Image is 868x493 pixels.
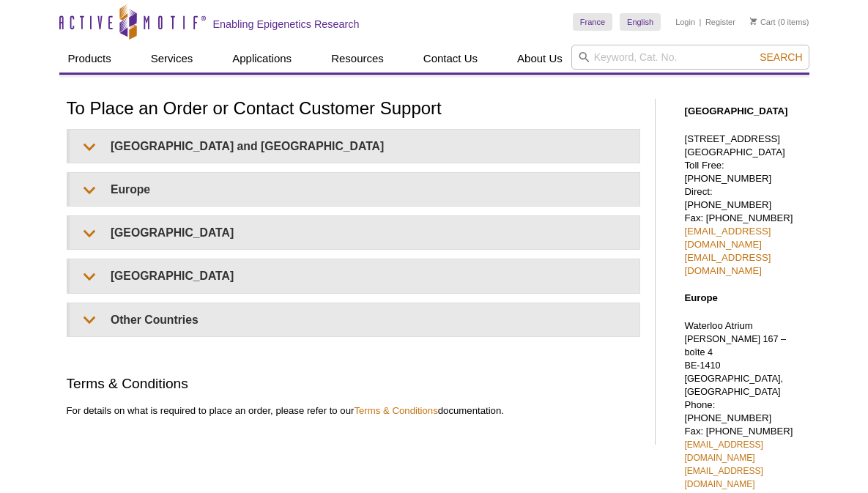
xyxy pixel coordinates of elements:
[354,405,437,416] a: Terms & Conditions
[675,17,695,27] a: Login
[213,18,360,31] h2: Enabling Epigenetics Research
[70,216,639,249] summary: [GEOGRAPHIC_DATA]
[70,130,639,163] summary: [GEOGRAPHIC_DATA] and [GEOGRAPHIC_DATA]
[685,334,787,397] span: [PERSON_NAME] 167 – boîte 4 BE-1410 [GEOGRAPHIC_DATA], [GEOGRAPHIC_DATA]
[685,133,802,278] p: [STREET_ADDRESS] [GEOGRAPHIC_DATA] Toll Free: [PHONE_NUMBER] Direct: [PHONE_NUMBER] Fax: [PHONE_N...
[685,252,771,276] a: [EMAIL_ADDRESS][DOMAIN_NAME]
[322,45,393,73] a: Resources
[70,259,639,292] summary: [GEOGRAPHIC_DATA]
[415,45,486,73] a: Contact Us
[755,51,806,64] button: Search
[59,45,120,73] a: Products
[223,45,300,73] a: Applications
[70,173,639,206] summary: Europe
[620,13,661,31] a: English
[750,17,776,27] a: Cart
[67,404,640,418] p: For details on what is required to place an order, please refer to our documentation.
[700,13,702,31] li: |
[573,13,612,31] a: France
[67,99,640,120] h1: To Place an Order or Contact Customer Support
[67,374,640,393] h2: Terms & Conditions
[685,105,788,116] strong: [GEOGRAPHIC_DATA]
[760,51,802,63] span: Search
[685,466,763,489] a: [EMAIL_ADDRESS][DOMAIN_NAME]
[685,292,718,303] strong: Europe
[685,440,763,463] a: [EMAIL_ADDRESS][DOMAIN_NAME]
[705,17,735,27] a: Register
[750,13,809,31] li: (0 items)
[750,18,757,25] img: Your Cart
[508,45,571,73] a: About Us
[571,45,809,70] input: Keyword, Cat. No.
[142,45,202,73] a: Services
[685,226,771,250] a: [EMAIL_ADDRESS][DOMAIN_NAME]
[70,303,639,336] summary: Other Countries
